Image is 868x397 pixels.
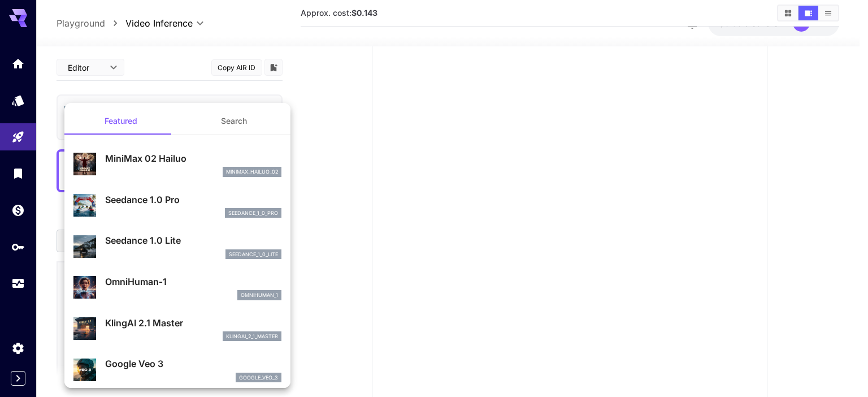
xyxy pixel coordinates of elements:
p: minimax_hailuo_02 [226,168,278,176]
div: KlingAI 2.1 Masterklingai_2_1_master [73,312,281,346]
div: OmniHuman‑1omnihuman_1 [73,270,281,305]
p: omnihuman_1 [241,291,278,299]
p: seedance_1_0_lite [229,251,278,258]
p: google_veo_3 [239,374,278,382]
button: Search [177,107,290,135]
div: Seedance 1.0 Proseedance_1_0_pro [73,188,281,223]
p: KlingAI 2.1 Master [105,316,281,330]
p: klingai_2_1_master [226,333,278,340]
p: seedance_1_0_pro [228,209,278,217]
p: Seedance 1.0 Lite [105,234,281,247]
div: MiniMax 02 Hailuominimax_hailuo_02 [73,147,281,182]
p: Google Veo 3 [105,357,281,370]
p: Seedance 1.0 Pro [105,193,281,206]
div: Google Veo 3google_veo_3 [73,352,281,387]
p: OmniHuman‑1 [105,275,281,288]
button: Featured [64,107,177,135]
div: Seedance 1.0 Liteseedance_1_0_lite [73,229,281,264]
p: MiniMax 02 Hailuo [105,152,281,165]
